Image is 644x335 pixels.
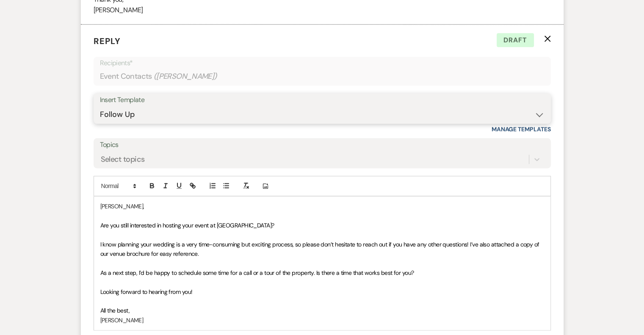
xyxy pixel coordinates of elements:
label: Topics [100,139,544,151]
span: Reply [94,36,121,47]
span: Are you still interested in hosting your event at [GEOGRAPHIC_DATA]? [100,221,274,229]
span: I know planning your wedding is a very time-consuming but exciting process, so please don’t hesit... [100,241,541,257]
span: As a next step, I’d be happy to schedule some time for a call or a tour of the property. Is there... [100,269,414,277]
div: Select topics [101,154,145,165]
div: Insert Template [100,94,544,106]
p: Recipients* [100,58,544,69]
span: All the best, [100,307,130,314]
span: ( [PERSON_NAME] ) [154,71,217,82]
span: Draft [497,33,534,47]
div: Event Contacts [100,68,544,85]
span: Looking forward to hearing from you! [100,288,193,296]
p: [PERSON_NAME] [100,316,544,325]
p: [PERSON_NAME] [94,5,551,16]
a: Manage Templates [492,125,551,133]
p: [PERSON_NAME], [100,202,544,211]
